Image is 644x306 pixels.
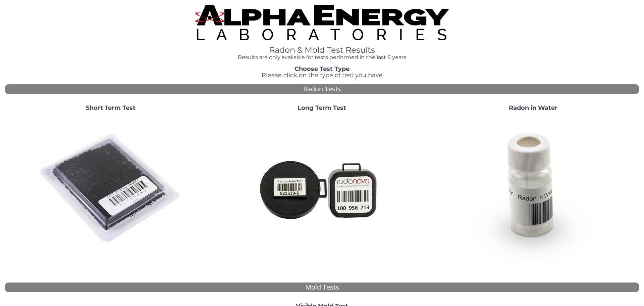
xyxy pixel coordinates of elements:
span: Please click on the type of test you have [262,72,383,79]
strong: Radon in Water [509,104,557,112]
img: TightCrop.jpg [195,5,449,40]
div: Radon Tests [5,84,639,94]
img: Radtrak2vsRadtrak3.jpg [250,117,394,261]
h4: Results are only available for tests performed in the last 6 years [195,54,449,60]
strong: Choose Test Type [294,65,350,73]
h1: Radon & Mold Test Results [195,46,449,54]
div: Mold Tests [5,282,639,292]
img: ShortTerm.jpg [39,117,183,261]
strong: Long Term Test [298,104,346,112]
img: RadoninWater.jpg [461,117,605,261]
strong: Short Term Test [86,104,136,112]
